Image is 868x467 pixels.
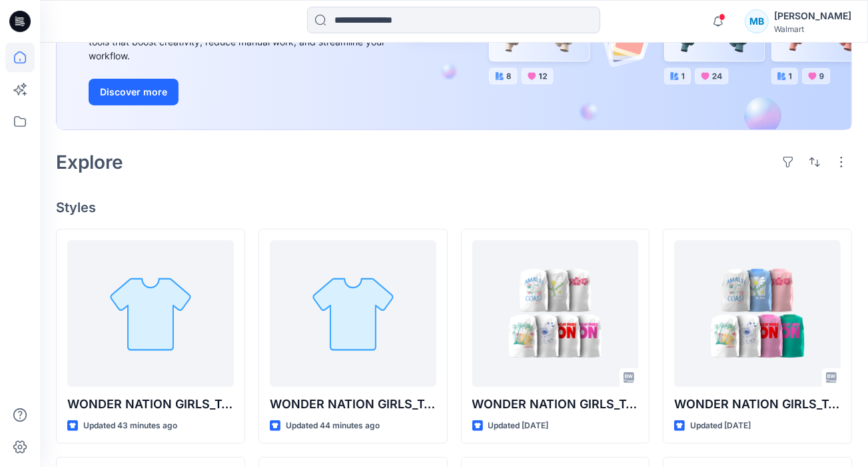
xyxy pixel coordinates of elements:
[745,9,769,33] div: MB
[83,419,177,433] p: Updated 43 minutes ago
[472,395,639,414] p: WONDER NATION GIRLS_TANK TOP_S2 26_WHITE GROUNDS
[89,79,388,105] a: Discover more
[67,395,234,414] p: WONDER NATION GIRLS_TANK TOP_WG1430
[67,240,234,387] a: WONDER NATION GIRLS_TANK TOP_WG1430
[56,151,123,173] h2: Explore
[286,419,380,433] p: Updated 44 minutes ago
[56,199,852,215] h4: Styles
[774,24,851,34] div: Walmart
[488,419,549,433] p: Updated [DATE]
[674,395,841,414] p: WONDER NATION GIRLS_TANK TOP_S2 26
[472,240,639,387] a: WONDER NATION GIRLS_TANK TOP_S2 26_WHITE GROUNDS
[270,395,436,414] p: WONDER NATION GIRLS_TANK TOP_WG1430
[270,240,436,387] a: WONDER NATION GIRLS_TANK TOP_WG1430
[674,240,841,387] a: WONDER NATION GIRLS_TANK TOP_S2 26
[774,8,851,24] div: [PERSON_NAME]
[89,79,179,105] button: Discover more
[690,419,751,433] p: Updated [DATE]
